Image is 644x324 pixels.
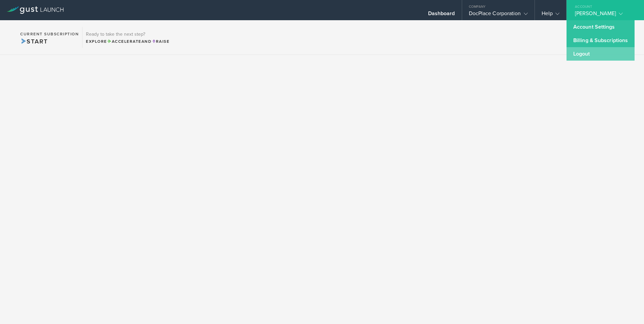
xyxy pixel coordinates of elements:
[82,27,173,48] div: Ready to take the next step?ExploreAccelerateandRaise
[542,10,559,20] div: Help
[20,38,47,45] span: Start
[575,10,632,20] div: [PERSON_NAME]
[107,39,141,44] span: Accelerate
[152,39,169,44] span: Raise
[107,39,152,44] span: and
[86,32,169,37] h3: Ready to take the next step?
[86,38,169,44] div: Explore
[610,292,644,324] iframe: Chat Widget
[20,32,79,36] h2: Current Subscription
[469,10,528,20] div: DocPlace Corporation
[428,10,455,20] div: Dashboard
